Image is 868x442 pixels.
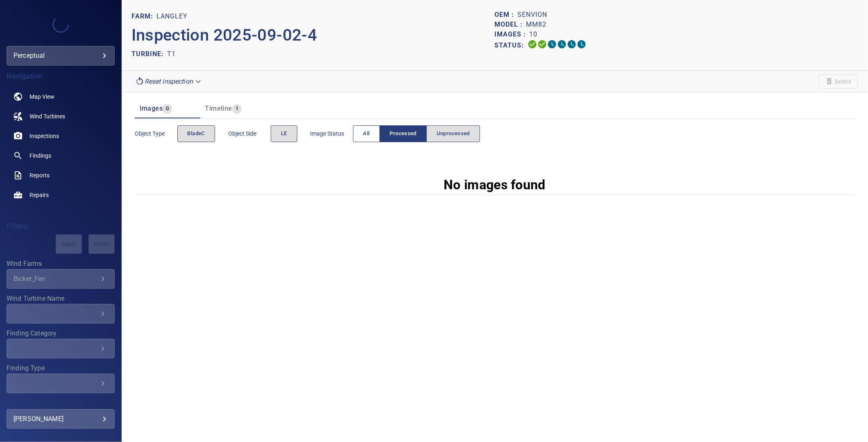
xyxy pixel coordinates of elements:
div: Finding Category [7,339,115,358]
h4: Navigation [7,72,115,80]
svg: Data Formatted 100% [537,39,547,49]
div: objectType [177,125,215,142]
svg: Selecting 0% [547,39,557,49]
label: Wind Turbine Name [7,295,115,302]
div: perceptual [7,46,115,66]
p: Model : [495,20,526,29]
svg: Classification 0% [577,39,587,49]
span: Image Status [310,129,353,138]
div: Wind Turbine Name [7,304,115,324]
div: imageStatus [353,125,480,142]
span: Object Side [228,129,271,138]
svg: Matching 0% [567,39,577,49]
a: inspections noActive [7,126,115,146]
span: Findings [29,152,51,160]
span: Timeline [205,104,232,112]
h4: Filters [7,222,115,230]
div: Bicker_Fen [14,275,98,283]
span: Inspections [29,132,59,140]
a: repairs noActive [7,185,115,205]
label: Finding Type [7,365,115,372]
span: bladeC [188,129,205,138]
button: bladeC [177,125,215,142]
label: Wind Farms [7,261,115,267]
span: Reports [29,171,50,179]
p: FARM: [131,11,156,21]
span: Unprocessed [437,129,470,138]
p: No images found [444,175,546,195]
span: Map View [29,93,54,101]
em: Reset inspection [145,77,193,85]
span: 1 [232,104,242,113]
a: windturbines noActive [7,107,115,126]
div: Reset inspection [131,74,206,88]
svg: Uploading 100% [528,39,537,49]
span: Wind Turbines [29,112,65,120]
svg: ML Processing 0% [557,39,567,49]
p: T1 [167,49,176,59]
p: OEM : [495,10,518,20]
p: Langley [156,11,188,21]
button: All [353,125,380,142]
button: Processed [380,125,427,142]
span: Unable to delete the inspection due to your user permissions [819,75,858,88]
span: Images [140,104,163,112]
button: LE [271,125,297,142]
span: All [363,129,370,138]
p: Images : [495,29,530,39]
a: map noActive [7,87,115,107]
div: objectSide [271,125,297,142]
div: perceptual [14,49,108,62]
label: Finding Category [7,330,115,337]
a: reports noActive [7,165,115,185]
div: Wind Farms [7,269,115,289]
span: 0 [163,104,172,113]
p: 10 [530,29,538,39]
p: Senvion [518,10,548,20]
div: [PERSON_NAME] [14,413,108,426]
span: Repairs [29,191,49,199]
span: Processed [390,129,417,138]
div: Finding Type [7,374,115,393]
a: findings noActive [7,146,115,165]
p: Inspection 2025-09-02-4 [131,23,495,48]
p: MM82 [526,20,547,29]
span: LE [281,129,287,138]
button: Unprocessed [426,125,480,142]
span: Object type [135,129,177,138]
p: Status: [495,39,528,51]
p: TURBINE: [131,49,167,59]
